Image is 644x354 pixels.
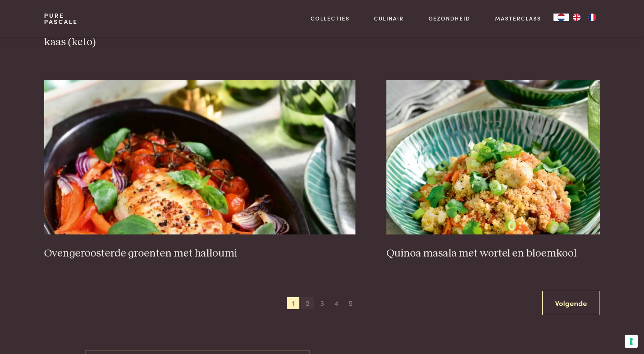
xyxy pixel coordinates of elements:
[553,14,569,21] a: NL
[345,297,357,310] span: 5
[386,80,600,234] img: Quinoa masala met wortel en bloemkool
[44,80,355,260] a: Ovengeroosterde groenten met halloumi Ovengeroosterde groenten met halloumi
[301,297,314,310] span: 2
[330,297,343,310] span: 4
[584,14,600,21] a: FR
[374,14,404,22] a: Culinair
[495,14,541,22] a: Masterclass
[569,14,584,21] a: EN
[386,80,600,260] a: Quinoa masala met wortel en bloemkool Quinoa masala met wortel en bloemkool
[311,14,350,22] a: Collecties
[44,247,355,260] h3: Ovengeroosterde groenten met halloumi
[569,14,600,21] ul: Language list
[553,14,600,21] aside: Language selected: Nederlands
[386,247,600,260] h3: Quinoa masala met wortel en bloemkool
[553,14,569,21] div: Language
[625,335,638,348] button: Uw voorkeuren voor toestemming voor trackingtechnologieën
[542,291,600,315] a: Volgende
[316,297,328,310] span: 3
[44,80,355,234] img: Ovengeroosterde groenten met halloumi
[44,12,78,25] a: PurePascale
[287,297,299,310] span: 1
[429,14,470,22] a: Gezondheid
